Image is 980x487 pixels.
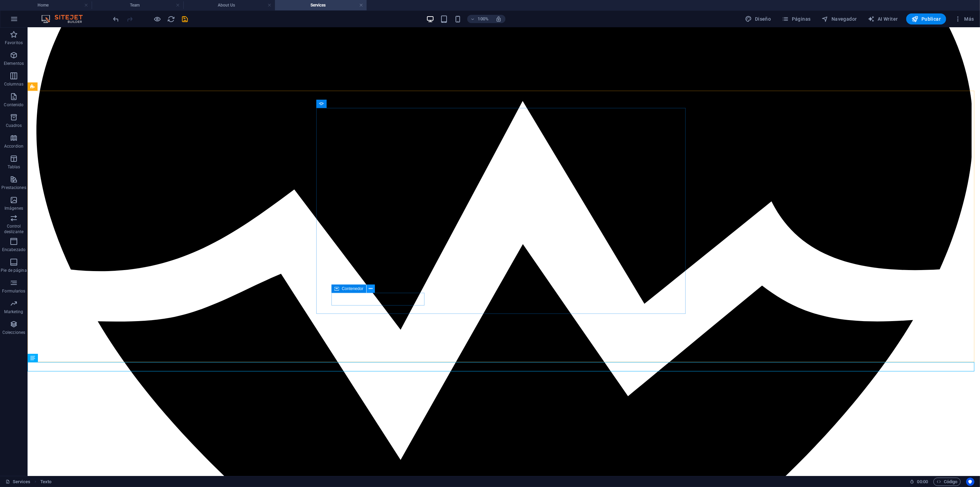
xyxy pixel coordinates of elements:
h4: Services [275,1,367,9]
button: reload [167,15,175,23]
span: Haz clic para seleccionar y doble clic para editar [40,478,51,486]
p: Contenido [4,102,23,108]
span: Diseño [745,16,771,22]
span: Código [937,478,958,486]
a: Haz clic para cancelar la selección y doble clic para abrir páginas [6,478,30,486]
span: Contenedor [342,287,364,291]
button: Navegador [819,13,860,24]
span: Navegador [822,16,857,22]
p: Tablas [8,164,20,170]
h4: About Us [183,1,275,9]
i: Guardar (Ctrl+S) [181,15,189,23]
p: Formularios [2,288,25,294]
button: Código [933,478,961,486]
p: Marketing [4,309,23,315]
nav: breadcrumb [40,478,51,486]
span: AI Writer [868,16,898,22]
h6: Tiempo de la sesión [910,478,928,486]
span: Páginas [782,16,811,22]
button: Diseño [743,13,774,24]
button: undo [112,15,120,23]
p: Elementos [4,61,24,66]
span: Publicar [912,16,941,22]
button: Más [952,13,977,24]
button: save [181,15,189,23]
h4: Team [92,1,183,9]
i: Al redimensionar, ajustar el nivel de zoom automáticamente para ajustarse al dispositivo elegido. [496,16,502,22]
i: Deshacer: Mover elementos (Ctrl+Z) [112,15,120,23]
img: Editor Logo [40,15,91,23]
p: Pie de página [1,268,27,273]
p: Favoritos [5,40,23,46]
button: AI Writer [865,13,901,24]
i: Volver a cargar página [167,15,175,23]
button: Haz clic para salir del modo de previsualización y seguir editando [153,15,162,23]
p: Imágenes [4,206,23,211]
p: Prestaciones [1,185,26,190]
h6: 100% [478,15,489,23]
span: : [922,479,923,484]
div: Diseño (Ctrl+Alt+Y) [743,13,774,24]
span: Más [955,16,974,22]
p: Cuadros [6,123,22,128]
p: Accordion [4,143,23,149]
p: Encabezado [2,247,25,252]
span: 00 00 [917,478,928,486]
button: Usercentrics [966,478,974,486]
button: Publicar [906,13,947,24]
button: 100% [467,15,492,23]
button: Páginas [779,13,814,24]
p: Colecciones [2,330,25,335]
p: Columnas [4,81,24,87]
